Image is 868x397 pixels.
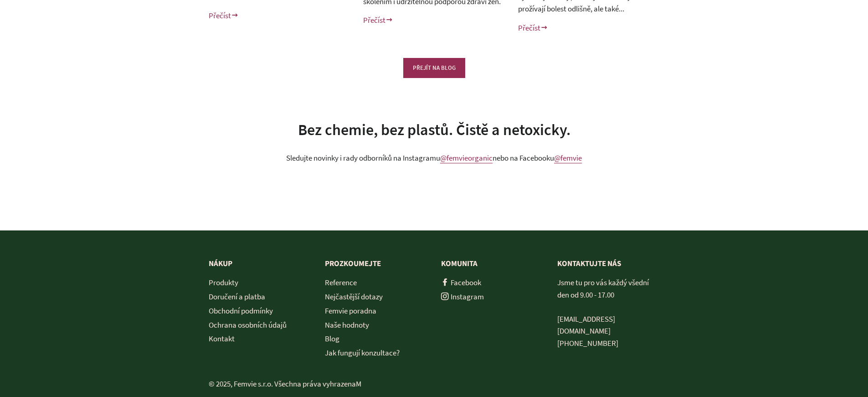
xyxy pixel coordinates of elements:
a: Přečíst [518,23,548,33]
a: Naše hodnoty [325,320,369,330]
p: KONTAKTUJTE NÁS [557,258,660,270]
a: Přečíst [363,15,393,25]
a: Přečíst [209,10,239,21]
a: [EMAIL_ADDRESS][DOMAIN_NAME] [557,314,615,336]
a: Jak fungují konzultace? [325,348,400,358]
a: Produkty [209,277,238,287]
a: Ochrana osobních údajů [209,320,287,330]
a: @femvieorganic [440,153,493,163]
a: Instagram [441,292,484,302]
a: Facebook [441,277,481,287]
a: Blog [325,334,339,344]
p: Jsme tu pro vás každý všední den od 9.00 - 17.00 [PHONE_NUMBER] [557,277,660,349]
a: Doručení a platba [209,292,265,302]
p: Komunita [441,258,544,270]
a: Femvie poradna [325,306,376,316]
p: © 2025, Femvie s.r.o. Všechna práva vyhrazenaM [209,378,660,390]
p: Nákup [209,258,311,270]
a: Kontakt [209,334,235,344]
a: Nejčastější dotazy [325,292,383,302]
h2: Bez chemie, bez plastů. Čistě a netoxicky. [209,119,660,141]
a: PŘEJÍT NA BLOG [403,58,465,78]
p: Sledujte novinky i rady odborníků na Instagramu nebo na Facebooku [209,152,660,164]
a: Reference [325,277,357,287]
p: Prozkoumejte [325,258,427,270]
a: @femvie [554,153,582,163]
a: Obchodní podmínky [209,306,273,316]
